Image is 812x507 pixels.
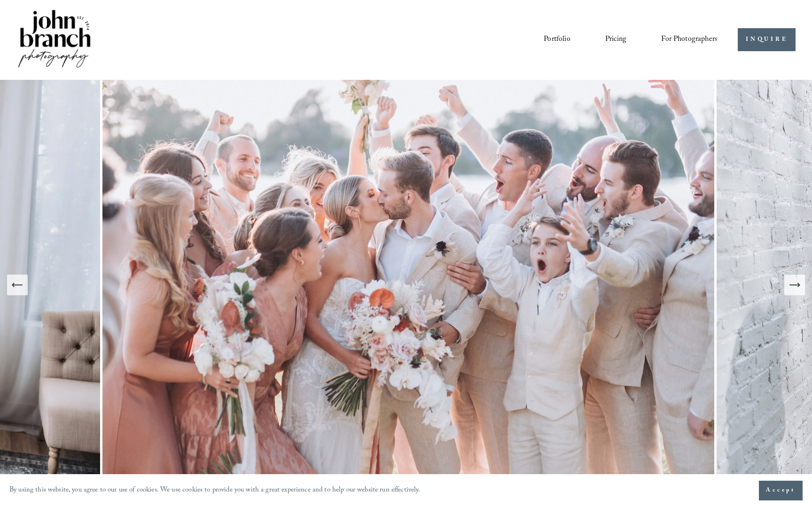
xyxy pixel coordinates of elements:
[766,486,796,495] span: Accept
[784,275,805,295] button: Next Slide
[100,80,717,491] img: A wedding party celebrating outdoors, featuring a bride and groom kissing amidst cheering bridesm...
[544,32,570,48] a: Portfolio
[7,275,28,295] button: Previous Slide
[9,484,421,498] p: By using this website, you agree to our use of cookies. We use cookies to provide you with a grea...
[605,32,626,48] a: Pricing
[738,28,796,51] a: INQUIRE
[16,8,93,71] img: John Branch IV Photography
[759,481,803,500] button: Accept
[661,32,718,48] a: folder dropdown
[661,32,718,47] span: For Photographers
